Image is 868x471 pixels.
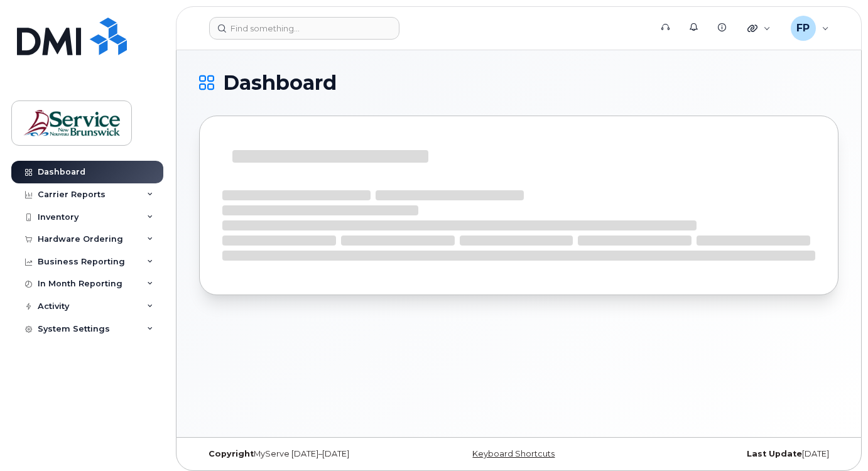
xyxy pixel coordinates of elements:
[626,449,838,459] div: [DATE]
[472,449,555,458] a: Keyboard Shortcuts
[209,449,254,458] strong: Copyright
[199,449,412,459] div: MyServe [DATE]–[DATE]
[747,449,802,458] strong: Last Update
[223,73,337,92] span: Dashboard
